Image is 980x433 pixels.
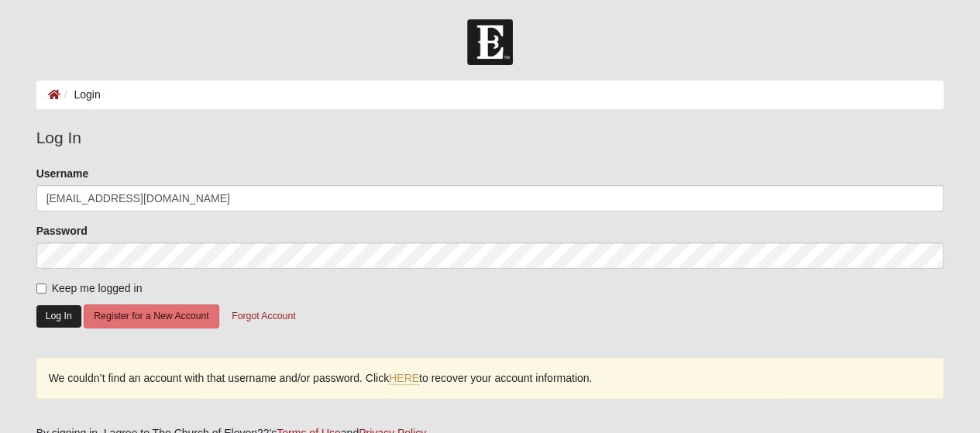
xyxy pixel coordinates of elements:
[36,358,944,399] div: We couldn’t find an account with that username and/or password. Click to recover your account inf...
[36,125,944,150] legend: Log In
[36,166,89,181] label: Username
[60,87,101,103] li: Login
[222,304,305,328] button: Forgot Account
[36,223,88,239] label: Password
[84,304,218,328] button: Register for a New Account
[36,305,81,328] button: Log In
[36,284,46,294] input: Keep me logged in
[52,282,143,294] span: Keep me logged in
[467,19,513,65] img: Church of Eleven22 Logo
[389,372,419,385] a: HERE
